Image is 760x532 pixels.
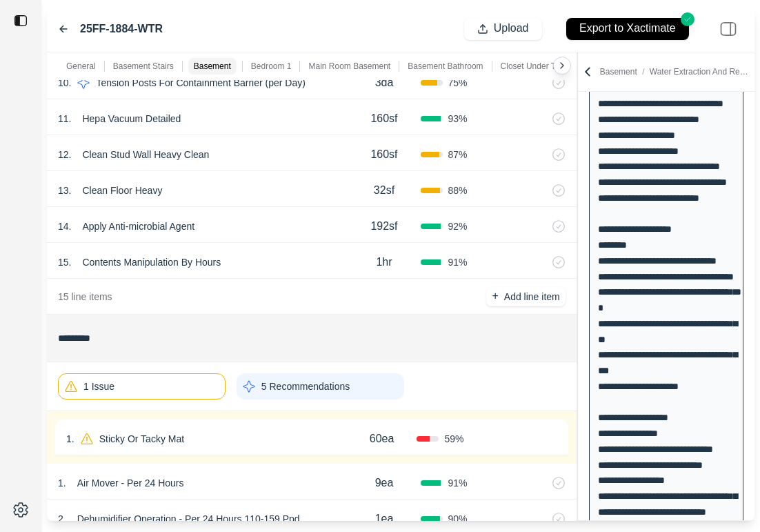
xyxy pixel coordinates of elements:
[501,61,638,72] p: Closet Under The Stairs In Basement
[600,66,752,77] p: Basement
[370,431,394,447] p: 60ea
[444,432,463,446] span: 59 %
[504,290,560,304] p: Add line item
[194,61,231,72] p: Basement
[375,75,394,91] p: 3da
[579,21,676,37] p: Export to Xactimate
[448,255,468,269] span: 91 %
[72,473,190,493] p: Air Mover - Per 24 Hours
[77,109,186,128] p: Hepa Vacuum Detailed
[83,380,114,393] p: 1 Issue
[374,182,394,199] p: 32sf
[14,14,28,28] img: toggle sidebar
[448,219,468,233] span: 92 %
[464,18,542,40] button: Upload
[66,432,74,446] p: 1 .
[448,476,468,490] span: 91 %
[251,61,292,72] p: Bedroom 1
[370,218,397,235] p: 192sf
[486,287,565,306] button: +Add line item
[58,184,71,197] p: 13 .
[77,145,214,164] p: Clean Stud Wall Heavy Clean
[308,61,390,72] p: Main Room Basement
[376,254,392,270] p: 1hr
[637,67,650,77] span: /
[58,290,112,304] p: 15 line items
[80,21,163,37] label: 25FF-1884-WTR
[494,21,529,37] p: Upload
[448,512,468,526] span: 90 %
[58,112,71,126] p: 11 .
[566,18,689,40] button: Export to Xactimate
[77,253,226,272] p: Contents Manipulation By Hours
[492,288,498,304] p: +
[77,217,200,236] p: Apply Anti-microbial Agent
[261,380,350,393] p: 5 Recommendations
[448,112,468,126] span: 93 %
[370,110,397,127] p: 160sf
[58,219,71,233] p: 14 .
[77,181,168,200] p: Clean Floor Heavy
[375,475,394,491] p: 9ea
[113,61,174,72] p: Basement Stairs
[553,11,702,46] button: Export to Xactimate
[58,76,71,90] p: 10 .
[713,14,743,44] img: right-panel.svg
[408,61,483,72] p: Basement Bathroom
[58,476,66,490] p: 1 .
[94,429,190,449] p: Sticky Or Tacky Mat
[72,509,306,529] p: Dehumidifier Operation - Per 24 Hours 110-159 Ppd
[448,148,468,161] span: 87 %
[58,512,66,526] p: 2 .
[448,184,468,197] span: 88 %
[448,76,468,90] span: 75 %
[58,148,71,161] p: 12 .
[58,255,71,269] p: 15 .
[375,511,394,527] p: 1ea
[66,61,96,72] p: General
[90,73,310,92] p: Tension Posts For Containment Barrier (per Day)
[370,146,397,163] p: 160sf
